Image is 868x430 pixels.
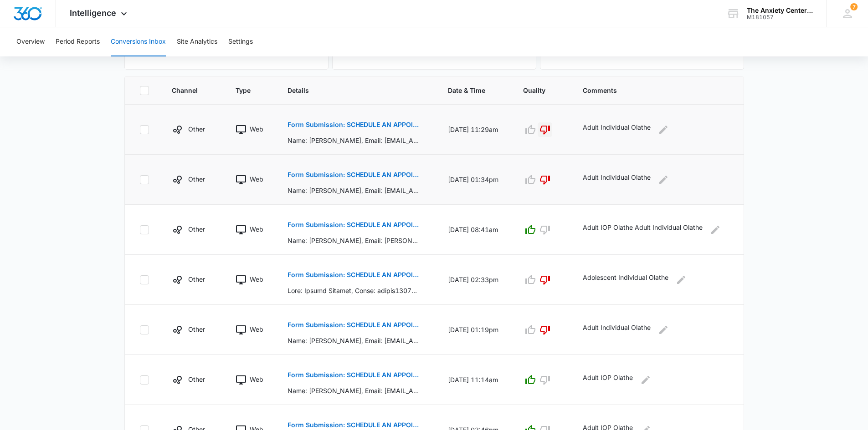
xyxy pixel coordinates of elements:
[250,374,263,384] p: Web
[56,27,100,56] button: Period Reports
[583,323,651,337] p: Adult Individual Olathe
[288,214,420,236] button: Form Submission: SCHEDULE AN APPOINTMENT
[288,264,420,286] button: Form Submission: SCHEDULE AN APPOINTMENT
[437,305,512,355] td: [DATE] 01:19pm
[288,314,420,336] button: Form Submission: SCHEDULE AN APPOINTMENT
[288,272,420,278] p: Form Submission: SCHEDULE AN APPOINTMENT
[250,274,263,284] p: Web
[288,186,420,195] p: Name: [PERSON_NAME], Email: [EMAIL_ADDRESS][DOMAIN_NAME], Phone: [PHONE_NUMBER], Location: [GEOGR...
[288,222,420,228] p: Form Submission: SCHEDULE AN APPOINTMENT
[228,27,253,56] button: Settings
[288,114,420,136] button: Form Submission: SCHEDULE AN APPOINTMENT
[188,274,205,284] p: Other
[288,86,413,95] span: Details
[250,224,263,234] p: Web
[250,174,263,184] p: Web
[16,27,45,56] button: Overview
[583,86,716,95] span: Comments
[674,273,688,287] button: Edit Comments
[288,422,420,428] p: Form Submission: SCHEDULE AN APPOINTMENT
[437,355,512,405] td: [DATE] 11:14am
[656,172,671,187] button: Edit Comments
[236,86,252,95] span: Type
[288,136,420,145] p: Name: [PERSON_NAME], Email: [EMAIL_ADDRESS][DOMAIN_NAME], Phone: [PHONE_NUMBER], Location: [GEOGR...
[850,3,858,10] span: 7
[288,286,420,295] p: Lore: Ipsumd Sitamet, Conse: adipis130793@elitsed.doe, Tempo: 1027068820, Incididu: Utlabo, Etdol...
[583,373,633,387] p: Adult IOP Olathe
[656,122,671,137] button: Edit Comments
[188,374,205,384] p: Other
[437,105,512,155] td: [DATE] 11:29am
[250,124,263,134] p: Web
[188,324,205,334] p: Other
[437,205,512,255] td: [DATE] 08:41am
[250,324,263,334] p: Web
[188,174,205,184] p: Other
[747,14,813,20] div: account id
[583,273,668,287] p: Adolescent Individual Olathe
[177,27,217,56] button: Site Analytics
[747,7,813,14] div: account name
[288,172,420,178] p: Form Submission: SCHEDULE AN APPOINTMENT
[583,172,651,187] p: Adult Individual Olathe
[288,236,420,245] p: Name: [PERSON_NAME], Email: [PERSON_NAME][EMAIL_ADDRESS][DOMAIN_NAME], Phone: [PHONE_NUMBER], Loc...
[188,124,205,134] p: Other
[437,155,512,205] td: [DATE] 01:34pm
[523,86,548,95] span: Quality
[172,86,200,95] span: Channel
[850,3,858,10] div: notifications count
[288,121,420,128] p: Form Submission: SCHEDULE AN APPOINTMENT
[288,372,420,378] p: Form Submission: SCHEDULE AN APPOINTMENT
[288,164,420,186] button: Form Submission: SCHEDULE AN APPOINTMENT
[448,86,488,95] span: Date & Time
[583,122,651,137] p: Adult Individual Olathe
[437,255,512,305] td: [DATE] 02:33pm
[70,8,116,18] span: Intelligence
[288,336,420,345] p: Name: [PERSON_NAME], Email: [EMAIL_ADDRESS][DOMAIN_NAME], Phone: [PHONE_NUMBER], Location: [GEOGR...
[288,364,420,386] button: Form Submission: SCHEDULE AN APPOINTMENT
[288,386,420,395] p: Name: [PERSON_NAME], Email: [EMAIL_ADDRESS][DOMAIN_NAME], Phone: [PHONE_NUMBER], Location: [GEOGR...
[288,322,420,328] p: Form Submission: SCHEDULE AN APPOINTMENT
[188,224,205,234] p: Other
[583,223,703,237] p: Adult IOP Olathe Adult Individual Olathe
[111,27,166,56] button: Conversions Inbox
[656,323,671,337] button: Edit Comments
[708,223,723,237] button: Edit Comments
[638,373,653,387] button: Edit Comments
